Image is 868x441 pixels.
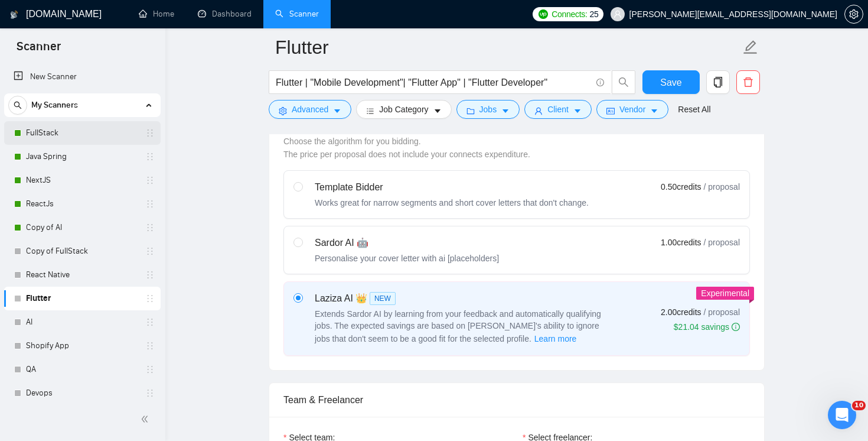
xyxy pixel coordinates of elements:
[619,103,645,116] span: Vendor
[596,79,604,86] span: info-circle
[732,323,740,331] span: info-circle
[370,292,396,305] span: NEW
[315,252,499,264] div: Personalise your cover letter with ai [placeholders]
[678,103,710,116] a: Reset All
[706,70,730,94] button: copy
[283,137,530,159] span: Choose the algorithm for you bidding. The price per proposal does not include your connects expen...
[145,176,155,185] span: holder
[283,383,750,417] div: Team & Freelancer
[141,413,152,425] span: double-left
[661,236,701,249] span: 1.00 credits
[737,77,759,87] span: delete
[26,310,138,334] a: AI
[279,106,287,115] span: setting
[26,121,138,145] a: FullStack
[612,70,635,94] button: search
[704,181,740,193] span: / proposal
[852,401,866,410] span: 10
[10,5,18,24] img: logo
[145,128,155,138] span: holder
[315,236,499,250] div: Sardor AI 🤖
[844,5,863,24] button: setting
[379,103,428,116] span: Job Category
[456,100,520,119] button: folderJobscaret-down
[642,70,700,94] button: Save
[145,365,155,374] span: holder
[743,40,758,55] span: edit
[356,100,451,119] button: barsJob Categorycaret-down
[145,152,155,161] span: holder
[501,106,510,115] span: caret-down
[292,103,328,116] span: Advanced
[661,306,701,319] span: 2.00 credits
[269,100,351,119] button: settingAdvancedcaret-down
[31,93,78,117] span: My Scanners
[704,236,740,248] span: / proposal
[4,65,161,89] li: New Scanner
[704,306,740,318] span: / proposal
[26,145,138,168] a: Java Spring
[26,239,138,263] a: Copy of FullStack
[701,288,749,298] span: Experimental
[8,96,27,115] button: search
[26,192,138,216] a: ReactJs
[844,9,863,19] a: setting
[9,101,27,109] span: search
[547,103,569,116] span: Client
[650,106,658,115] span: caret-down
[26,168,138,192] a: NextJS
[14,65,151,89] a: New Scanner
[606,106,615,115] span: idcard
[145,199,155,209] span: holder
[7,38,70,63] span: Scanner
[534,106,543,115] span: user
[433,106,442,115] span: caret-down
[333,106,341,115] span: caret-down
[552,8,587,21] span: Connects:
[26,334,138,358] a: Shopify App
[539,9,548,19] img: upwork-logo.png
[139,9,174,19] a: homeHome
[275,9,319,19] a: searchScanner
[479,103,497,116] span: Jobs
[276,75,591,90] input: Search Freelance Jobs...
[145,341,155,351] span: holder
[614,10,622,18] span: user
[145,294,155,303] span: holder
[275,33,740,62] input: Scanner name...
[534,332,577,345] span: Learn more
[145,270,155,280] span: holder
[573,106,582,115] span: caret-down
[26,216,138,239] a: Copy of AI
[145,388,155,398] span: holder
[145,247,155,256] span: holder
[828,401,856,429] iframe: Intercom live chat
[661,180,701,193] span: 0.50 credits
[198,9,252,19] a: dashboardDashboard
[524,100,592,119] button: userClientcaret-down
[466,106,475,115] span: folder
[145,223,155,232] span: holder
[707,77,729,87] span: copy
[145,317,155,327] span: holder
[534,332,577,346] button: Laziza AI NEWExtends Sardor AI by learning from your feedback and automatically qualifying jobs. ...
[315,180,589,194] div: Template Bidder
[355,291,367,306] span: 👑
[596,100,668,119] button: idcardVendorcaret-down
[660,75,681,90] span: Save
[736,70,760,94] button: delete
[26,358,138,381] a: QA
[315,309,601,343] span: Extends Sardor AI by learning from your feedback and automatically qualifying jobs. The expected ...
[26,287,138,310] a: Flutter
[366,106,374,115] span: bars
[612,77,635,87] span: search
[590,8,599,21] span: 25
[26,263,138,287] a: React Native
[26,381,138,405] a: Devops
[315,197,589,209] div: Works great for narrow segments and short cover letters that don't change.
[315,291,610,306] div: Laziza AI
[674,321,740,333] div: $21.04 savings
